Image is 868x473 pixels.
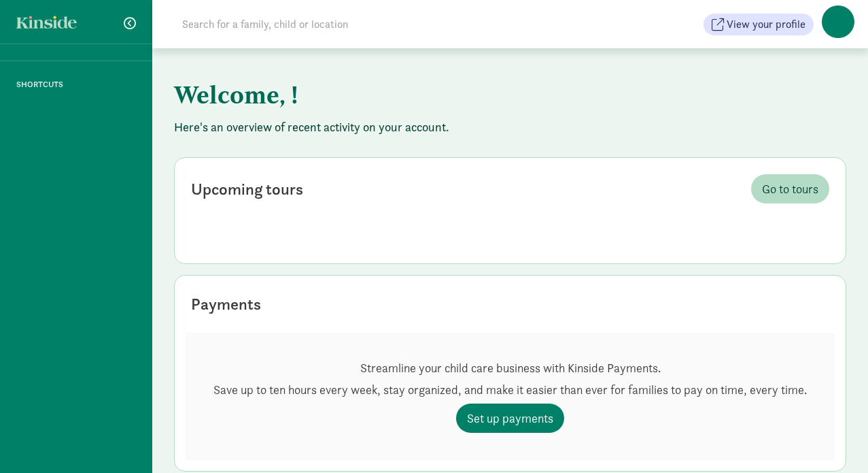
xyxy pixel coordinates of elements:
iframe: Chat Widget [800,408,868,473]
div: Upcoming tours [191,177,303,201]
input: Search for a family, child or location [174,11,555,38]
h1: Welcome, ! [174,70,846,119]
span: Set up payments [467,409,553,427]
div: Payments [191,292,261,316]
p: Streamline your child care business with Kinside Payments. [213,360,807,376]
a: Set up payments [456,404,564,433]
p: Here's an overview of recent activity on your account. [174,119,846,135]
span: Go to tours [762,180,818,198]
button: View your profile [704,14,814,35]
span: View your profile [727,16,805,33]
a: Go to tours [751,174,829,203]
p: Save up to ten hours every week, stay organized, and make it easier than ever for families to pay... [213,382,807,398]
